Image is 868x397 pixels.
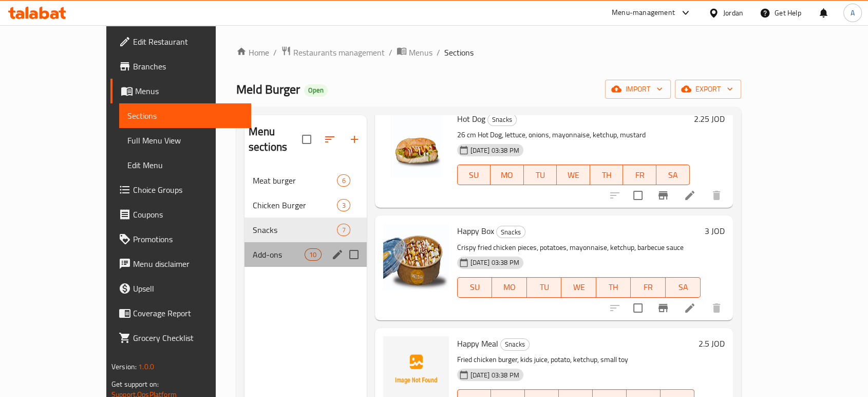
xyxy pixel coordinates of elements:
[627,185,649,206] span: Select to update
[497,226,525,238] span: Snacks
[444,46,474,59] span: Sections
[337,176,349,186] span: 6
[623,165,656,185] button: FR
[457,223,494,239] span: Happy Box
[244,168,367,193] div: Meat burger6
[111,377,159,391] span: Get support on:
[594,168,619,183] span: TH
[337,224,350,236] div: items
[612,7,675,19] div: Menu-management
[501,338,529,350] span: Snacks
[457,165,490,185] button: SU
[590,165,624,185] button: TH
[684,302,696,314] a: Edit menu item
[317,127,342,152] span: Sort sections
[462,280,488,295] span: SU
[397,46,432,59] a: Menus
[127,159,243,171] span: Edit Menu
[305,250,320,260] span: 10
[133,307,243,319] span: Coverage Report
[135,85,243,97] span: Menus
[627,168,652,183] span: FR
[705,224,725,238] h6: 3 JOD
[651,183,675,208] button: Branch-specific-item
[133,282,243,295] span: Upsell
[699,336,725,351] h6: 2.5 JOD
[139,360,155,373] span: 1.0.0
[253,248,305,261] span: Add-ons
[337,199,350,211] div: items
[457,277,492,298] button: SU
[133,233,243,245] span: Promotions
[236,46,269,59] a: Home
[694,112,725,126] h6: 2.25 JOD
[488,114,516,125] span: Snacks
[531,280,558,295] span: TU
[133,60,243,73] span: Branches
[500,338,530,351] div: Snacks
[635,280,662,295] span: FR
[110,177,251,202] a: Choice Groups
[133,332,243,344] span: Grocery Checklist
[389,46,392,59] li: /
[487,114,517,126] div: Snacks
[244,193,367,218] div: Chicken Burger3
[133,184,243,196] span: Choice Groups
[496,280,523,295] span: MO
[457,129,690,141] p: 26 cm Hot Dog, lettuce, onions, mayonnaise, ketchup, mustard
[119,153,251,177] a: Edit Menu
[244,164,367,271] nav: Menu sections
[466,258,523,267] span: [DATE] 03:38 PM
[337,174,350,187] div: items
[661,168,686,183] span: SA
[466,370,523,380] span: [DATE] 03:38 PM
[457,241,701,254] p: Crispy fried chicken pieces, potatoes, mayonnaise, ketchup, barbecue sauce
[704,296,729,320] button: delete
[249,124,302,155] h2: Menu sections
[337,201,349,210] span: 3
[110,202,251,227] a: Coupons
[293,46,385,59] span: Restaurants management
[253,224,337,236] span: Snacks
[133,258,243,270] span: Menu disclaimer
[236,46,741,59] nav: breadcrumb
[337,225,349,235] span: 7
[127,134,243,147] span: Full Menu View
[110,227,251,251] a: Promotions
[605,80,671,99] button: import
[342,127,367,152] button: Add section
[409,46,432,59] span: Menus
[527,277,562,298] button: TU
[675,80,741,99] button: export
[627,297,649,319] span: Select to update
[524,165,557,185] button: TU
[110,54,251,79] a: Branches
[244,218,367,242] div: Snacks7
[666,277,701,298] button: SA
[244,242,367,267] div: Add-ons10edit
[119,128,251,153] a: Full Menu View
[127,110,243,122] span: Sections
[305,248,321,261] div: items
[253,174,337,187] span: Meat burger
[596,277,631,298] button: TH
[383,224,449,290] img: Happy Box
[110,79,251,103] a: Menus
[296,129,317,150] span: Select all sections
[656,165,690,185] button: SA
[111,360,137,373] span: Version:
[851,7,855,19] span: A
[565,280,592,295] span: WE
[253,199,337,211] span: Chicken Burger
[236,78,300,101] span: Meld Burger
[110,251,251,276] a: Menu disclaimer
[528,168,553,183] span: TU
[437,46,440,59] li: /
[495,168,520,183] span: MO
[670,280,696,295] span: SA
[304,86,328,95] span: Open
